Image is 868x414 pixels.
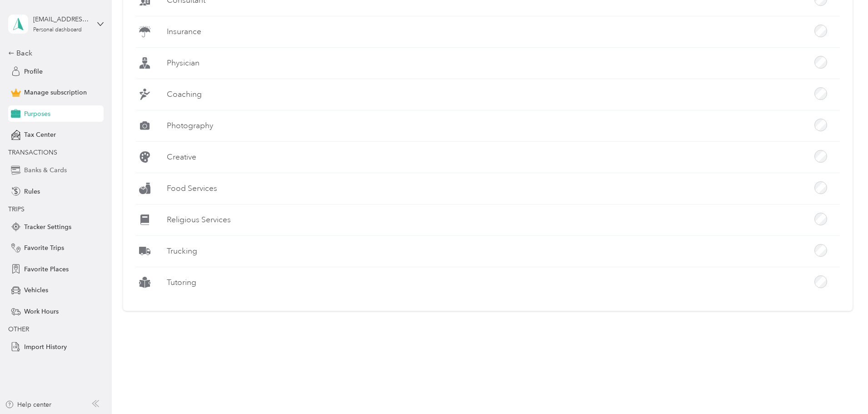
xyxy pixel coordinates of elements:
[33,15,90,24] div: [EMAIL_ADDRESS][DOMAIN_NAME]
[24,243,64,253] span: Favorite Trips
[24,222,71,232] span: Tracker Settings
[167,214,231,225] label: Religious Services
[167,245,197,257] label: Trucking
[8,149,57,156] span: TRANSACTIONS
[8,48,99,59] div: Back
[817,363,868,414] iframe: Everlance-gr Chat Button Frame
[8,205,25,213] span: TRIPS
[24,130,56,140] span: Tax Center
[24,88,87,97] span: Manage subscription
[167,57,200,69] label: Physician
[167,277,196,288] label: Tutoring
[24,307,59,316] span: Work Hours
[167,151,196,163] label: Creative
[24,67,43,76] span: Profile
[24,187,40,196] span: Rules
[167,89,202,100] label: Coaching
[8,325,29,333] span: OTHER
[167,120,213,131] label: Photography
[33,27,82,33] div: Personal dashboard
[167,26,201,37] label: Insurance
[24,109,50,119] span: Purposes
[167,183,217,194] label: Food Services
[24,342,67,352] span: Import History
[24,285,48,295] span: Vehicles
[24,264,69,274] span: Favorite Places
[24,165,67,175] span: Banks & Cards
[5,400,51,409] button: Help center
